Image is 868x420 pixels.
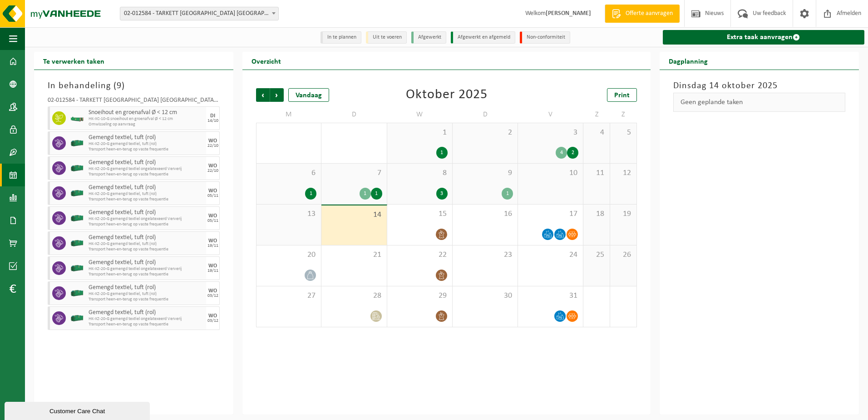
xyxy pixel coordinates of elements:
[89,134,204,141] span: Gemengd textiel, tuft (rol)
[457,291,513,301] span: 30
[261,168,316,178] span: 6
[207,219,218,223] div: 05/11
[48,79,220,93] h3: In behandeling ( )
[523,209,578,219] span: 17
[321,106,387,123] td: D
[89,309,204,316] span: Gemengd textiel, tuft (rol)
[623,9,675,18] span: Offerte aanvragen
[89,284,204,291] span: Gemengd textiel, tuft (rol)
[288,88,329,102] div: Vandaag
[34,52,113,70] h2: Te verwerken taken
[520,31,570,44] li: Non-conformiteit
[660,52,717,70] h2: Dagplanning
[70,115,84,122] img: HK-XC-10-GN-00
[117,81,122,90] span: 9
[89,116,204,122] span: HK-XC-10-G snoeihout en groenafval Ø < 12 cm
[614,92,630,99] span: Print
[406,88,488,102] div: Oktober 2025
[70,211,84,225] img: HK-XZ-20-GN-00
[89,122,204,127] span: Omwisseling op aanvraag
[120,7,279,20] span: 02-012584 - TARKETT DENDERMONDE NV - DENDERMONDE
[89,266,204,272] span: HK-XZ-20-G gemengd textiel ongelatexeerd Ververij
[615,250,632,260] span: 26
[523,128,578,138] span: 3
[89,141,204,147] span: HK-XZ-20-G gemengd textiel, tuft (rol)
[523,250,578,260] span: 24
[70,286,84,300] img: HK-XZ-20-GN-00
[610,106,637,123] td: Z
[70,186,84,200] img: HK-XZ-20-GN-00
[89,166,204,172] span: HK-XZ-20-G gemengd textiel ongelatexeerd Ververij
[89,159,204,166] span: Gemengd textiel, tuft (rol)
[208,138,217,144] div: WO
[583,106,610,123] td: Z
[457,250,513,260] span: 23
[588,250,605,260] span: 25
[70,311,84,325] img: HK-XZ-20-GN-00
[588,128,605,138] span: 4
[673,93,845,112] div: Geen geplande taken
[567,147,578,159] div: 2
[207,244,218,248] div: 19/11
[366,31,407,44] li: Uit te voeren
[588,168,605,178] span: 11
[89,316,204,322] span: HK-XZ-20-G gemengd textiel ongelatexeerd Ververij
[326,210,382,220] span: 14
[70,136,84,150] img: HK-XZ-20-GN-00
[208,213,217,219] div: WO
[207,294,218,298] div: 03/12
[523,291,578,301] span: 31
[256,106,321,123] td: M
[261,291,316,301] span: 27
[207,269,218,273] div: 19/11
[392,209,448,219] span: 15
[207,144,218,148] div: 22/10
[615,128,632,138] span: 5
[326,291,382,301] span: 28
[70,161,84,175] img: HK-XZ-20-GN-00
[48,97,220,106] div: 02-012584 - TARKETT [GEOGRAPHIC_DATA] [GEOGRAPHIC_DATA] - [GEOGRAPHIC_DATA]
[411,31,446,44] li: Afgewerkt
[502,188,513,200] div: 1
[89,172,204,177] span: Transport heen-en-terug op vaste frequentie
[89,259,204,266] span: Gemengd textiel, tuft (rol)
[371,188,382,200] div: 1
[607,88,637,102] a: Print
[210,113,215,119] div: DI
[207,319,218,323] div: 03/12
[89,197,204,202] span: Transport heen-en-terug op vaste frequentie
[89,222,204,227] span: Transport heen-en-terug op vaste frequentie
[207,119,218,123] div: 14/10
[360,188,371,200] div: 1
[89,234,204,241] span: Gemengd textiel, tuft (rol)
[321,31,361,44] li: In te plannen
[457,128,513,138] span: 2
[89,147,204,152] span: Transport heen-en-terug op vaste frequentie
[523,168,578,178] span: 10
[89,241,204,247] span: HK-XZ-20-G gemengd textiel, tuft (rol)
[453,106,518,123] td: D
[546,10,591,17] strong: [PERSON_NAME]
[89,272,204,277] span: Transport heen-en-terug op vaste frequentie
[326,168,382,178] span: 7
[70,261,84,275] img: HK-XZ-20-GN-00
[605,5,680,23] a: Offerte aanvragen
[70,236,84,250] img: HK-XZ-20-GN-00
[457,168,513,178] span: 9
[392,250,448,260] span: 22
[89,322,204,327] span: Transport heen-en-terug op vaste frequentie
[89,209,204,216] span: Gemengd textiel, tuft (rol)
[261,209,316,219] span: 13
[5,400,152,420] iframe: chat widget
[89,291,204,297] span: HK-XZ-20-G gemengd textiel, tuft (rol)
[207,169,218,173] div: 22/10
[89,191,204,197] span: HK-XZ-20-G gemengd textiel, tuft (rol)
[673,79,845,93] h3: Dinsdag 14 oktober 2025
[615,209,632,219] span: 19
[518,106,583,123] td: V
[387,106,453,123] td: W
[208,313,217,319] div: WO
[208,188,217,194] div: WO
[207,194,218,198] div: 05/11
